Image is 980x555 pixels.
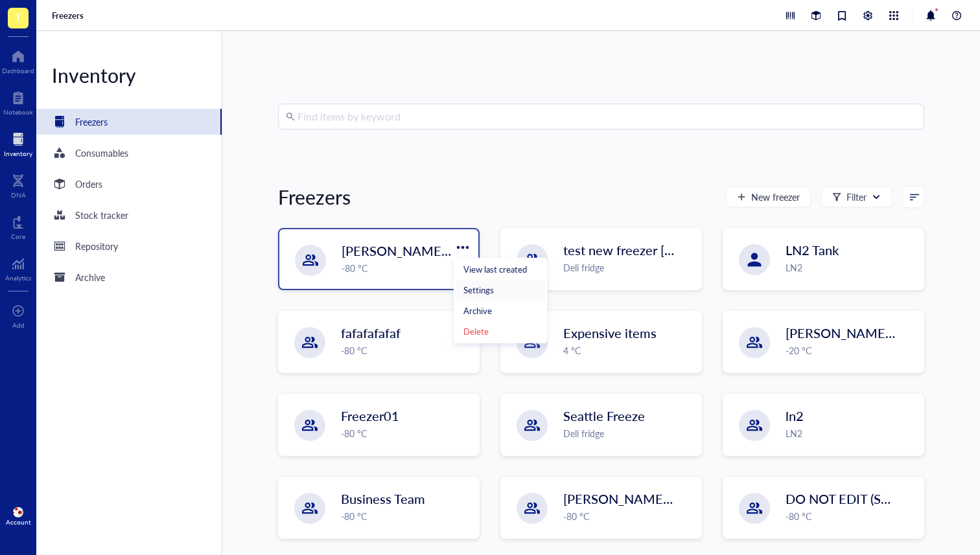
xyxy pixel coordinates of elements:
[726,187,811,207] button: New freezer
[563,241,764,259] span: test new freezer [PERSON_NAME]
[12,321,25,329] div: Add
[75,208,128,222] div: Stock tracker
[786,324,944,342] span: [PERSON_NAME]'s Freezer
[36,62,222,88] div: Inventory
[36,202,222,228] a: Stock tracker
[11,232,25,240] div: Core
[13,507,23,517] img: 0d38a47e-085d-4ae2-a406-c371b58e94d9.jpeg
[786,343,916,357] div: -20 °C
[563,407,645,425] span: Seattle Freeze
[36,233,222,259] a: Repository
[36,140,222,166] a: Consumables
[342,242,495,260] span: [PERSON_NAME] `[DATE]
[3,108,33,116] div: Notebook
[341,343,471,357] div: -80 °C
[341,426,471,440] div: -80 °C
[463,305,492,317] div: Archive
[786,426,916,440] div: LN2
[341,407,399,425] span: Freezer01
[563,324,657,342] span: Expensive items
[342,261,471,275] div: -80 °C
[75,115,108,129] div: Freezers
[786,407,804,425] span: ln2
[341,490,425,508] span: Business Team
[11,191,26,199] div: DNA
[75,146,128,160] div: Consumables
[278,184,351,210] div: Freezers
[563,490,714,508] span: [PERSON_NAME]'s Fridge
[6,518,31,526] div: Account
[563,260,694,275] div: Deli fridge
[52,10,86,21] a: Freezers
[11,212,25,240] a: Core
[786,241,839,259] span: LN2 Tank
[75,239,118,253] div: Repository
[75,177,102,191] div: Orders
[786,509,916,523] div: -80 °C
[5,253,31,282] a: Analytics
[463,284,494,296] div: Settings
[563,509,694,523] div: -80 °C
[2,67,34,74] div: Dashboard
[11,170,26,199] a: DNA
[463,264,527,275] div: View last created
[463,326,489,337] div: Delete
[4,129,32,157] a: Inventory
[563,343,694,357] div: 4 °C
[751,192,800,202] span: New freezer
[15,8,21,25] span: T
[786,490,916,508] span: DO NOT EDIT (Shared)
[846,190,867,204] div: Filter
[5,274,31,282] div: Analytics
[4,150,32,157] div: Inventory
[3,87,33,116] a: Notebook
[786,260,916,275] div: LN2
[341,509,471,523] div: -80 °C
[36,171,222,197] a: Orders
[2,46,34,74] a: Dashboard
[36,264,222,290] a: Archive
[75,270,105,284] div: Archive
[563,426,694,440] div: Deli fridge
[341,324,401,342] span: fafafafafaf
[36,109,222,135] a: Freezers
